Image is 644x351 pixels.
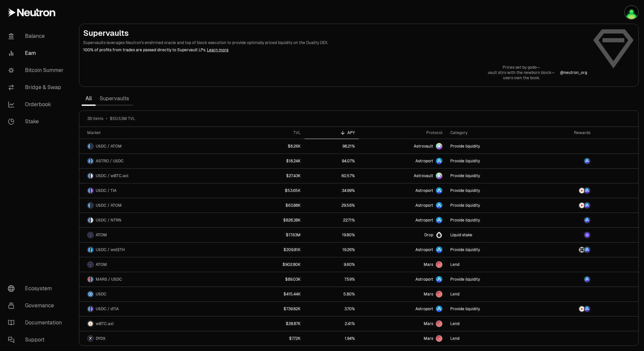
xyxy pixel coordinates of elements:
span: Drop [424,232,433,238]
img: NTRN Logo [579,203,584,208]
a: wBTC.axl LogowBTC.axl [79,316,242,331]
a: @neutron_org [560,70,587,75]
p: 100% of profits from trades are passed directly to Supervault LPs. [83,47,587,53]
span: Mars [424,336,433,341]
span: Astroport [415,247,433,252]
a: Provide liquidity [446,169,536,183]
a: Bitcoin Summer [3,62,71,79]
a: 94.07% [305,154,359,168]
a: ATOM LogoATOM [79,257,242,272]
a: ASTRO LogoUSDC LogoASTRO / USDC [79,154,242,168]
span: ATOM [96,232,107,238]
a: 19.80% [305,228,359,242]
span: USDC / wstETH [96,247,125,252]
a: Provide liquidity [446,302,536,316]
a: Earn [3,45,71,62]
img: USDC Logo [88,173,90,178]
p: @ neutron_org [560,70,587,75]
img: ATOM Logo [91,203,93,208]
a: $415.44K [242,287,305,301]
a: Provide liquidity [446,139,536,153]
a: NTRN LogoASTRO Logo [536,198,594,213]
a: Astroport [359,198,446,213]
span: USDC / NTRN [96,218,121,223]
span: USDC / wBTC.axl [96,173,128,178]
a: MARS LogoUSDC LogoMARS / USDC [79,272,242,287]
a: 7.59% [305,272,359,287]
a: Drop [359,228,446,242]
img: ASTRO Logo [584,158,590,164]
h2: Supervaults [83,28,587,38]
a: Provide liquidity [446,272,536,287]
a: ASTRO Logo [536,154,594,168]
a: Mars [359,257,446,272]
div: Market [87,130,238,135]
a: $739.82K [242,302,305,316]
a: Astroport [359,213,446,227]
span: Astroport [415,188,433,193]
img: USDC Logo [88,218,90,223]
img: TIA Logo [91,188,93,193]
img: ATOM Logo [88,232,93,238]
img: NTRN Logo [579,306,584,312]
a: Support [3,331,71,348]
img: dATOM Logo [584,232,590,238]
a: ASTRO Logo [536,272,594,287]
img: ASTRO Logo [584,247,590,252]
span: USDC / TIA [96,188,116,193]
a: Documentation [3,314,71,331]
p: vault stirs with the newborn block— [488,70,555,75]
span: Astrovault [414,173,433,178]
a: DYDX LogoDYDX [79,331,242,346]
a: USDC LogoTIA LogoUSDC / TIA [79,183,242,198]
a: USDC LogowstETH LogoUSDC / wstETH [79,243,242,257]
a: Learn more [207,47,229,53]
a: Provide liquidity [446,198,536,213]
img: ATOM Logo [88,262,93,267]
a: ATOM LogoATOM [79,228,242,242]
a: All [82,92,96,105]
a: Supervaults [96,92,133,105]
a: Mars [359,287,446,301]
div: TVL [246,130,301,135]
a: Mars [359,316,446,331]
p: Supervaults leverages Neutron's enshrined oracle and top of block execution to provide optimally ... [83,40,587,46]
span: Astroport [415,158,433,164]
a: AXL LogoASTRO Logo [536,243,594,257]
span: wBTC.axl [96,321,113,326]
a: $18.24K [242,154,305,168]
img: USDC Logo [88,247,90,252]
span: Mars [424,262,433,267]
a: Provide liquidity [446,183,536,198]
a: 60.57% [305,169,359,183]
a: Astrovault [359,139,446,153]
a: USDC LogowBTC.axl LogoUSDC / wBTC.axl [79,169,242,183]
a: dATOM Logo [536,228,594,242]
a: ASTRO Logo [536,213,594,227]
img: USDC Logo [88,144,90,149]
img: dTIA Logo [91,306,93,312]
a: USDC LogoNTRN LogoUSDC / NTRN [79,213,242,227]
span: USDC / dTIA [96,306,119,312]
a: Mars [359,331,446,346]
img: USDC Logo [88,188,90,193]
a: $828.38K [242,213,305,227]
a: 98.21% [305,139,359,153]
a: $17.63M [242,228,305,242]
span: Astrovault [414,144,433,149]
img: wBTC.axl Logo [88,321,93,326]
a: Governance [3,297,71,314]
a: NTRN LogoASTRO Logo [536,302,594,316]
a: Lend [446,287,536,301]
span: Mars [424,292,433,297]
a: Liquid stake [446,228,536,242]
img: NTRN Logo [579,188,584,193]
a: Astroport [359,272,446,287]
a: Astroport [359,302,446,316]
a: $53.65K [242,183,305,198]
a: $7.72K [242,331,305,346]
a: $209.81K [242,243,305,257]
a: Prices set by gods—vault stirs with the newborn block—users own the book. [488,65,555,81]
a: USDC LogoATOM LogoUSDC / ATOM [79,139,242,153]
a: USDC LogoATOM LogoUSDC / ATOM [79,198,242,213]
